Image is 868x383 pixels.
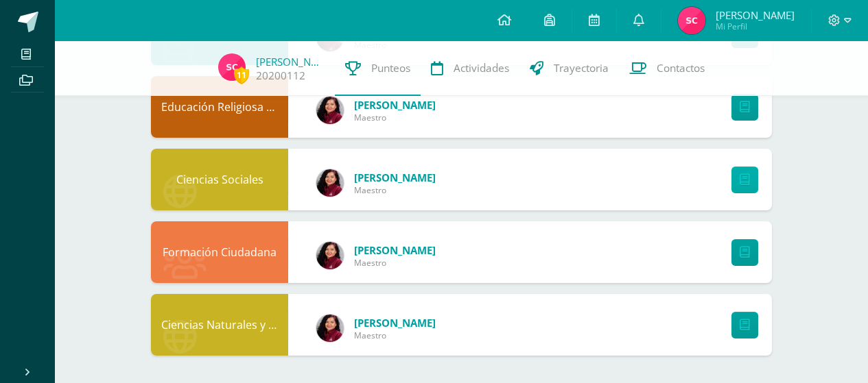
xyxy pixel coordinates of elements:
[716,8,795,22] span: [PERSON_NAME]
[316,97,344,124] img: 6cb2ae50b4ec70f031a55c80dcc297f0.png
[678,7,705,34] img: 99416250dcdc752fac264ccec5d91b7d.png
[657,61,705,75] span: Contactos
[554,61,609,75] span: Trayectoria
[316,314,344,342] img: 6cb2ae50b4ec70f031a55c80dcc297f0.png
[354,171,436,184] span: [PERSON_NAME]
[421,41,519,96] a: Actividades
[151,149,288,210] div: Ciencias Sociales
[354,112,436,123] span: Maestro
[218,53,246,81] img: 99416250dcdc752fac264ccec5d91b7d.png
[151,221,288,283] div: Formación Ciudadana
[716,21,795,32] span: Mi Perfil
[354,243,436,257] span: [PERSON_NAME]
[256,69,305,83] a: 20200112
[354,257,436,269] span: Maestro
[454,61,509,75] span: Actividades
[316,169,344,197] img: 6cb2ae50b4ec70f031a55c80dcc297f0.png
[619,41,715,96] a: Contactos
[316,242,344,269] img: 6cb2ae50b4ec70f031a55c80dcc297f0.png
[519,41,619,96] a: Trayectoria
[151,76,288,138] div: Educación Religiosa Escolar
[151,294,288,356] div: Ciencias Naturales y Tecnología
[354,316,436,330] span: [PERSON_NAME]
[371,61,410,75] span: Punteos
[354,98,436,112] span: [PERSON_NAME]
[354,330,436,341] span: Maestro
[234,66,249,84] span: 11
[354,184,436,196] span: Maestro
[335,41,421,96] a: Punteos
[256,55,325,69] a: [PERSON_NAME]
